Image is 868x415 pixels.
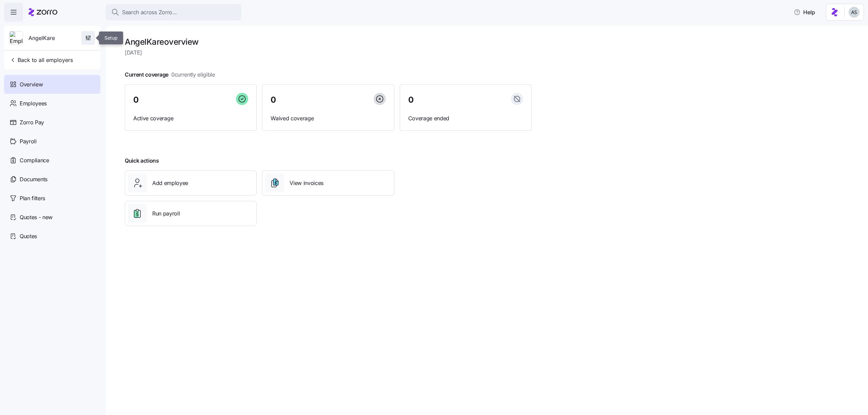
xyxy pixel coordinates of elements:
[290,179,323,187] span: View invoices
[4,75,100,94] a: Overview
[788,5,821,19] button: Help
[125,157,159,165] span: Quick actions
[794,8,815,16] span: Help
[4,170,100,189] a: Documents
[4,189,100,208] a: Plan filters
[9,56,73,64] span: Back to all employers
[20,232,37,241] span: Quotes
[4,94,100,113] a: Employees
[125,37,532,47] h1: AngelKare overview
[152,209,180,218] span: Run payroll
[20,99,47,108] span: Employees
[4,151,100,170] a: Compliance
[271,96,276,104] span: 0
[20,80,43,89] span: Overview
[271,114,386,123] span: Waived coverage
[849,7,860,18] img: c4d3a52e2a848ea5f7eb308790fba1e4
[106,4,241,20] button: Search across Zorro...
[133,96,139,104] span: 0
[4,113,100,132] a: Zorro Pay
[20,194,45,203] span: Plan filters
[20,137,37,146] span: Payroll
[4,227,100,246] a: Quotes
[125,70,215,79] span: Current coverage
[125,48,532,57] span: [DATE]
[122,8,177,17] span: Search across Zorro...
[408,114,523,123] span: Coverage ended
[7,53,76,67] button: Back to all employers
[20,213,53,222] span: Quotes - new
[4,208,100,227] a: Quotes - new
[171,70,215,79] span: 0 currently eligible
[4,132,100,151] a: Payroll
[408,96,414,104] span: 0
[10,32,23,45] img: Employer logo
[152,179,188,187] span: Add employee
[20,156,49,165] span: Compliance
[20,118,44,127] span: Zorro Pay
[28,34,55,42] span: AngelKare
[133,114,248,123] span: Active coverage
[20,175,47,184] span: Documents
